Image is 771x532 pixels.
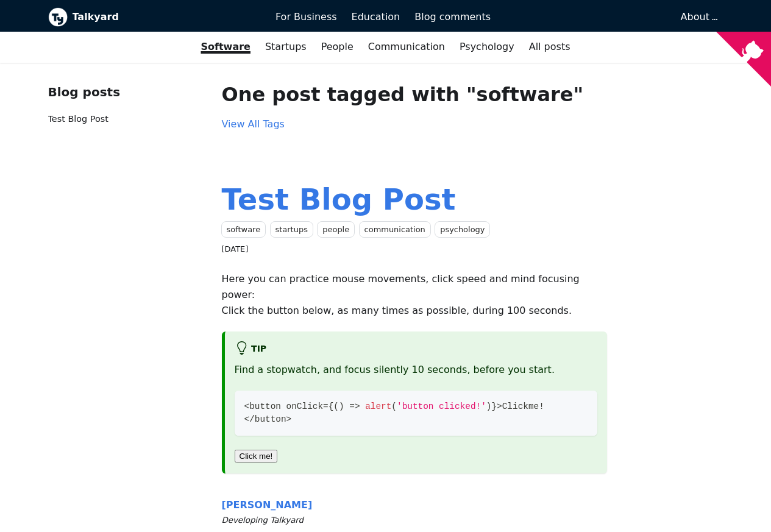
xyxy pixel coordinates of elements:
a: About [681,11,716,23]
span: > [286,414,292,424]
a: Startups [258,37,314,57]
span: button [255,414,286,424]
p: Find a stopwatch, and focus silently 10 seconds, before you start. [235,362,598,378]
span: alert [365,402,391,411]
p: Here you can practice mouse movements, click speed and mind focusing power: Click the button belo... [222,271,608,319]
a: psychology [435,221,490,238]
div: Blog posts [48,82,202,102]
span: [PERSON_NAME] [222,499,313,511]
span: < [244,414,250,424]
a: Communication [361,37,452,57]
span: ! [539,402,544,411]
span: Education [352,11,400,23]
a: For Business [268,7,344,27]
a: View All Tags [222,118,285,130]
span: / [249,414,255,424]
span: 'button clicked!' [397,402,486,411]
nav: Blog recent posts navigation [48,82,202,137]
button: Click me! [235,450,278,463]
a: software [221,221,266,238]
a: Talkyard logoTalkyard [48,7,258,27]
h5: tip [235,341,598,358]
span: me [528,402,539,411]
a: communication [359,221,431,238]
a: Test Blog Post [222,182,456,216]
a: Software [193,37,257,57]
h1: One post tagged with "software" [222,82,608,107]
b: Talkyard [73,9,258,25]
span: } [491,402,497,411]
span: => [349,402,360,411]
span: ) [339,402,344,411]
time: [DATE] [222,244,249,254]
a: All posts [522,37,578,57]
span: Click [502,402,528,411]
a: Test Blog Post [48,114,108,124]
span: > [497,402,502,411]
span: ( [333,402,339,411]
a: startups [270,221,313,238]
a: People [314,37,361,57]
a: Education [344,7,408,27]
a: Blog comments [407,7,498,27]
a: Psychology [452,37,522,57]
span: ) [486,402,492,411]
a: people [317,221,355,238]
span: ( [391,402,397,411]
span: { [329,402,334,411]
span: Blog comments [414,11,491,23]
span: < [244,402,250,411]
img: Talkyard logo [48,7,68,27]
span: = [323,402,329,411]
span: For Business [275,11,337,23]
small: Developing Talkyard [222,514,608,527]
span: button onClick [249,402,323,411]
